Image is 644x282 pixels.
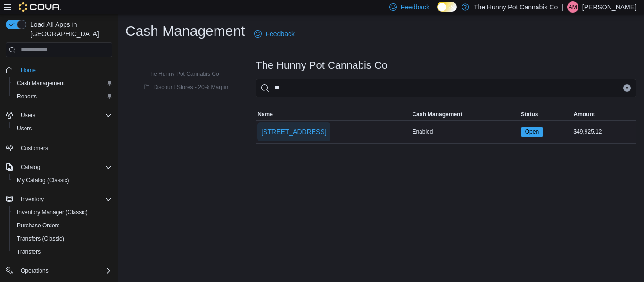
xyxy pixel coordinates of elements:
span: Purchase Orders [17,222,60,229]
span: Operations [21,267,49,274]
span: Inventory Manager (Classic) [17,209,88,216]
a: Transfers (Classic) [13,233,68,244]
span: Transfers [13,246,112,258]
button: Home [2,63,116,77]
a: Customers [17,143,52,154]
button: Operations [17,265,52,276]
span: Name [257,111,273,118]
p: [PERSON_NAME] [582,1,636,13]
button: My Catalog (Classic) [9,174,116,187]
span: Open [525,128,539,136]
a: Feedback [250,24,298,43]
button: Inventory Manager (Classic) [9,206,116,219]
a: Inventory Manager (Classic) [13,207,91,218]
div: Enabled [410,126,519,137]
button: Transfers (Classic) [9,232,116,245]
button: Amount [571,109,636,120]
span: Cash Management [13,78,112,89]
button: Clear input [623,84,631,92]
span: Discount Stores - 20% Margin [153,83,228,91]
span: The Hunny Pot Cannabis Co [147,70,219,78]
span: Transfers (Classic) [13,233,112,244]
span: Home [17,64,112,76]
button: Discount Stores - 20% Margin [140,81,232,93]
span: Purchase Orders [13,220,112,231]
span: Inventory [21,195,44,203]
span: Inventory [17,193,112,205]
a: Transfers [13,246,44,258]
button: [STREET_ADDRESS] [257,122,330,141]
a: Cash Management [13,78,68,89]
button: Customers [2,141,116,154]
span: Users [13,123,112,134]
button: Status [519,109,572,120]
a: Home [17,64,40,76]
span: Transfers (Classic) [17,235,64,242]
button: Cash Management [9,77,116,90]
span: Users [17,110,112,121]
span: Load All Apps in [GEOGRAPHIC_DATA] [26,20,112,39]
button: Cash Management [410,109,519,120]
a: Users [13,123,35,134]
button: Reports [9,90,116,103]
div: Ashley Moase [567,1,578,13]
span: Users [21,112,35,119]
span: Operations [17,265,112,276]
button: Users [9,122,116,135]
span: Catalog [21,163,40,171]
span: Open [521,127,543,137]
input: Dark Mode [437,2,457,12]
button: Inventory [2,193,116,206]
span: Amount [573,111,594,118]
p: The Hunny Pot Cannabis Co [474,1,558,13]
button: The Hunny Pot Cannabis Co [134,68,223,80]
button: Catalog [17,161,44,173]
button: Name [256,109,410,120]
span: Catalog [17,161,112,173]
span: Customers [17,142,112,153]
span: Reports [17,93,37,100]
h1: Cash Management [125,22,245,40]
span: My Catalog (Classic) [17,177,69,184]
button: Operations [2,264,116,277]
span: Transfers [17,248,41,256]
span: [STREET_ADDRESS] [261,127,326,137]
button: Transfers [9,245,116,258]
button: Users [2,109,116,122]
span: Inventory Manager (Classic) [13,207,112,218]
span: AM [569,1,577,13]
span: Customers [21,145,48,152]
h3: The Hunny Pot Cannabis Co [256,60,388,71]
span: Status [521,111,538,118]
a: My Catalog (Classic) [13,175,73,186]
img: Cova [19,2,61,12]
span: Dark Mode [437,12,438,12]
span: Feedback [401,2,429,12]
button: Users [17,110,39,121]
span: Home [21,66,36,74]
p: | [561,1,563,13]
span: My Catalog (Classic) [13,175,112,186]
span: Cash Management [17,80,65,87]
div: $49,925.12 [571,126,636,137]
input: This is a search bar. As you type, the results lower in the page will automatically filter. [256,79,636,97]
button: Catalog [2,161,116,174]
span: Feedback [265,29,294,39]
span: Users [17,125,32,132]
a: Purchase Orders [13,220,64,231]
a: Reports [13,91,41,102]
span: Cash Management [412,111,462,118]
button: Purchase Orders [9,219,116,232]
span: Reports [13,91,112,102]
button: Inventory [17,193,48,205]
